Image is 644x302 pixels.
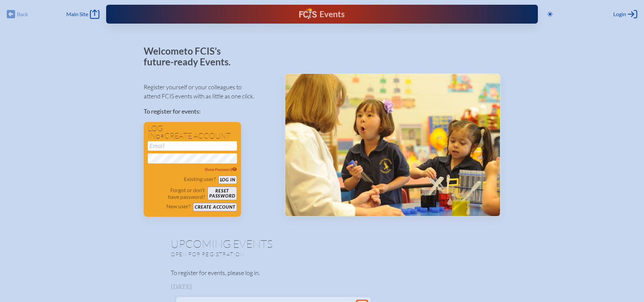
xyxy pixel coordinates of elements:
span: Login [613,11,626,18]
p: To register for events, please log in. [171,268,474,277]
p: Open for registration [171,251,349,258]
p: Existing user? [184,176,216,182]
img: Events [285,74,500,216]
p: Register yourself or your colleagues to attend FCIS events with as little as one click. [144,83,274,101]
span: Show Password [205,167,237,172]
button: Create account [193,203,237,211]
h1: Log in create account [148,125,237,140]
h1: Upcoming Events [171,238,474,249]
span: or [156,133,164,140]
button: Log in [218,176,237,184]
input: Email [148,141,237,151]
span: Main Site [66,11,88,18]
p: Forgot or don’t have password? [148,187,205,200]
div: FCIS Events — Future ready [225,8,419,20]
a: Main Site [66,9,99,19]
p: New user? [166,203,190,210]
h3: [DATE] [171,283,474,290]
p: To register for events: [144,107,274,116]
p: Welcome to FCIS’s future-ready Events. [144,46,238,67]
button: Resetpassword [208,187,237,200]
